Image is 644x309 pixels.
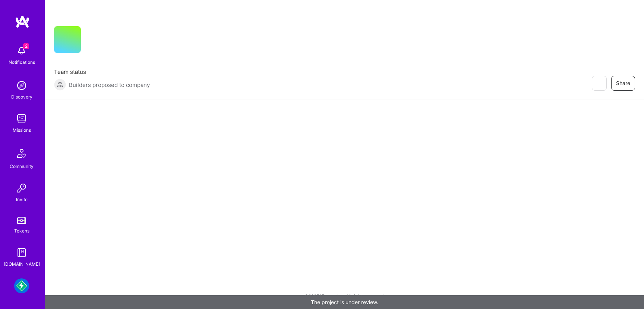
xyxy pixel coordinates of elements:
div: Notifications [9,58,35,66]
img: bell [14,43,29,58]
img: Mudflap: Fintech for Trucking [14,278,29,293]
div: [DOMAIN_NAME] [4,260,40,268]
img: Invite [14,181,29,196]
div: The project is under review. [45,295,644,309]
div: Tokens [14,227,29,235]
span: Share [616,79,630,87]
div: Invite [16,196,28,203]
img: guide book [14,245,29,260]
img: tokens [17,217,26,224]
div: Discovery [11,93,32,101]
img: Community [13,144,31,162]
span: Builders proposed to company [69,81,150,89]
img: logo [15,15,30,28]
a: Mudflap: Fintech for Trucking [12,278,31,293]
div: Community [10,162,34,170]
img: Builders proposed to company [54,79,66,91]
img: discovery [14,78,29,93]
div: Missions [13,126,31,134]
button: Share [611,76,635,91]
span: 2 [23,43,29,49]
span: Team status [54,68,150,76]
i: icon EyeClosed [596,80,602,86]
img: teamwork [14,111,29,126]
i: icon CompanyGray [90,38,96,44]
